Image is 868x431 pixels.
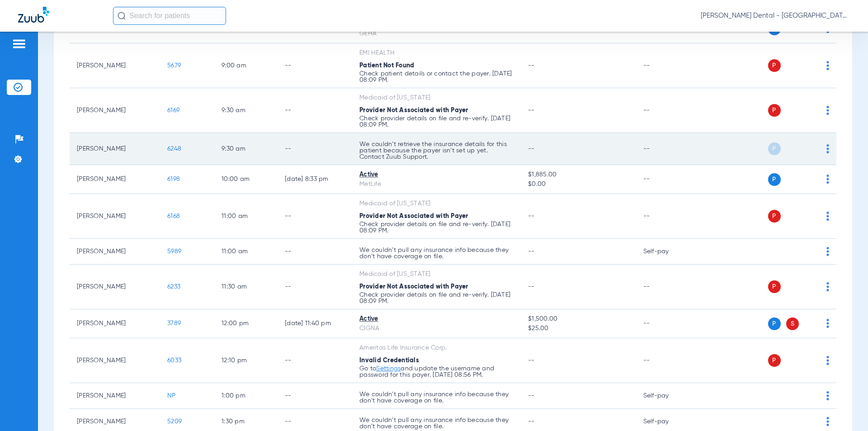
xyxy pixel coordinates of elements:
[359,170,514,180] div: Active
[636,88,697,133] td: --
[214,133,278,165] td: 9:30 AM
[528,314,628,324] span: $1,500.00
[278,88,352,133] td: --
[636,165,697,194] td: --
[528,213,535,219] span: --
[528,418,535,425] span: --
[826,61,829,70] img: group-dot-blue.svg
[376,365,401,372] a: Settings
[167,284,180,290] span: 6233
[278,383,352,409] td: --
[167,320,181,327] span: 3789
[359,180,514,189] div: MetLife
[826,106,829,115] img: group-dot-blue.svg
[359,29,514,38] div: GEHA
[214,338,278,383] td: 12:10 PM
[359,221,514,234] p: Check provider details on file and re-verify. [DATE] 08:09 PM.
[528,180,628,189] span: $0.00
[167,146,181,152] span: 6248
[70,165,160,194] td: [PERSON_NAME]
[636,309,697,338] td: --
[359,357,419,364] span: Invalid Credentials
[528,248,535,255] span: --
[278,165,352,194] td: [DATE] 8:33 PM
[214,309,278,338] td: 12:00 PM
[214,383,278,409] td: 1:00 PM
[826,144,829,153] img: group-dot-blue.svg
[70,88,160,133] td: [PERSON_NAME]
[12,38,26,49] img: hamburger-icon
[70,338,160,383] td: [PERSON_NAME]
[359,199,514,208] div: Medicaid of [US_STATE]
[214,43,278,88] td: 9:00 AM
[113,7,226,25] input: Search for patients
[278,133,352,165] td: --
[528,284,535,290] span: --
[826,319,829,328] img: group-dot-blue.svg
[167,62,181,69] span: 5679
[70,133,160,165] td: [PERSON_NAME]
[359,365,514,378] p: Go to and update the username and password for this payer. [DATE] 08:56 PM.
[359,343,514,353] div: Ameritas Life Insurance Corp.
[528,170,628,180] span: $1,885.00
[359,93,514,103] div: Medicaid of [US_STATE]
[768,142,781,155] span: P
[278,239,352,265] td: --
[636,239,697,265] td: Self-pay
[278,265,352,309] td: --
[528,62,535,69] span: --
[214,239,278,265] td: 11:00 AM
[636,338,697,383] td: --
[359,324,514,333] div: CIGNA
[70,194,160,239] td: [PERSON_NAME]
[278,338,352,383] td: --
[18,7,49,23] img: Zuub Logo
[528,146,535,152] span: --
[826,391,829,400] img: group-dot-blue.svg
[768,59,781,72] span: P
[214,165,278,194] td: 10:00 AM
[636,133,697,165] td: --
[826,417,829,426] img: group-dot-blue.svg
[359,270,514,279] div: Medicaid of [US_STATE]
[167,357,181,364] span: 6033
[768,317,781,330] span: P
[167,248,181,255] span: 5989
[359,107,468,114] span: Provider Not Associated with Payer
[167,213,180,219] span: 6168
[70,239,160,265] td: [PERSON_NAME]
[826,356,829,365] img: group-dot-blue.svg
[359,213,468,219] span: Provider Not Associated with Payer
[167,418,182,425] span: 5209
[636,383,697,409] td: Self-pay
[826,247,829,256] img: group-dot-blue.svg
[70,43,160,88] td: [PERSON_NAME]
[636,194,697,239] td: --
[359,314,514,324] div: Active
[70,265,160,309] td: [PERSON_NAME]
[278,309,352,338] td: [DATE] 11:40 PM
[528,357,535,364] span: --
[70,383,160,409] td: [PERSON_NAME]
[826,282,829,291] img: group-dot-blue.svg
[278,43,352,88] td: --
[359,417,514,430] p: We couldn’t pull any insurance info because they don’t have coverage on file.
[359,71,514,83] p: Check patient details or contact the payer. [DATE] 08:09 PM.
[826,175,829,184] img: group-dot-blue.svg
[359,391,514,404] p: We couldn’t pull any insurance info because they don’t have coverage on file.
[636,43,697,88] td: --
[214,194,278,239] td: 11:00 AM
[701,11,850,20] span: [PERSON_NAME] Dental - [GEOGRAPHIC_DATA]
[826,212,829,221] img: group-dot-blue.svg
[359,141,514,160] p: We couldn’t retrieve the insurance details for this patient because the payer isn’t set up yet. C...
[528,107,535,114] span: --
[768,104,781,117] span: P
[528,324,628,333] span: $25.00
[359,284,468,290] span: Provider Not Associated with Payer
[768,173,781,186] span: P
[359,48,514,58] div: EMI HEALTH
[167,107,179,114] span: 6169
[359,62,414,69] span: Patient Not Found
[359,115,514,128] p: Check provider details on file and re-verify. [DATE] 08:09 PM.
[768,280,781,293] span: P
